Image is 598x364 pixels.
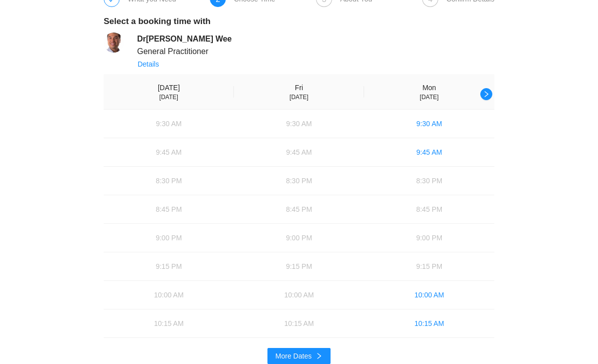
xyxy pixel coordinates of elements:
button: 8:30 PM [364,167,494,195]
span: Details [138,59,159,70]
div: [DATE] [158,83,180,94]
button: 10:00 AM [104,281,234,309]
div: Dr [PERSON_NAME] Wee [137,33,232,46]
span: 10:15 AM [414,318,444,329]
button: 9:45 AM [364,139,494,167]
button: 8:30 PM [104,167,234,195]
div: [DATE] [289,94,309,102]
button: 10:15 AM [104,310,234,338]
span: 9:45 AM [416,147,442,158]
button: 9:30 AM [364,110,494,138]
button: 10:15 AM [364,310,494,338]
button: 9:45 AM [234,139,364,167]
button: 10:00 AM [364,281,494,309]
button: Details [137,59,163,71]
button: 8:45 PM [234,196,364,224]
span: right [316,353,323,361]
span: 9:30 AM [416,119,442,130]
button: 9:00 PM [234,224,364,252]
button: 9:00 PM [104,224,234,252]
button: 8:45 PM [104,196,234,224]
div: Select a booking time with [104,16,494,29]
button: right [480,89,492,101]
span: More Dates [275,351,312,362]
button: 8:30 PM [234,167,364,195]
button: 9:45 AM [104,139,234,167]
div: Mon [422,83,436,94]
div: Fri [295,83,303,94]
button: 9:30 AM [234,110,364,138]
button: 9:15 PM [104,253,234,281]
button: 9:00 PM [364,224,494,252]
img: UserFilesPublic%2FlwW1Pg3ODiebTZP3gVY0QmN0plD2%2Flogo%2Ffront%20cover-3%20left%20crop.jpg [104,33,124,53]
button: 9:15 PM [234,253,364,281]
button: 10:00 AM [234,281,364,309]
button: 9:30 AM [104,110,234,138]
span: right [483,91,490,99]
span: 10:00 AM [414,290,444,301]
div: General Practitioner [137,46,232,58]
div: [DATE] [420,94,439,102]
button: 9:15 PM [364,253,494,281]
button: 8:45 PM [364,196,494,224]
button: 10:15 AM [234,310,364,338]
div: [DATE] [159,94,178,102]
